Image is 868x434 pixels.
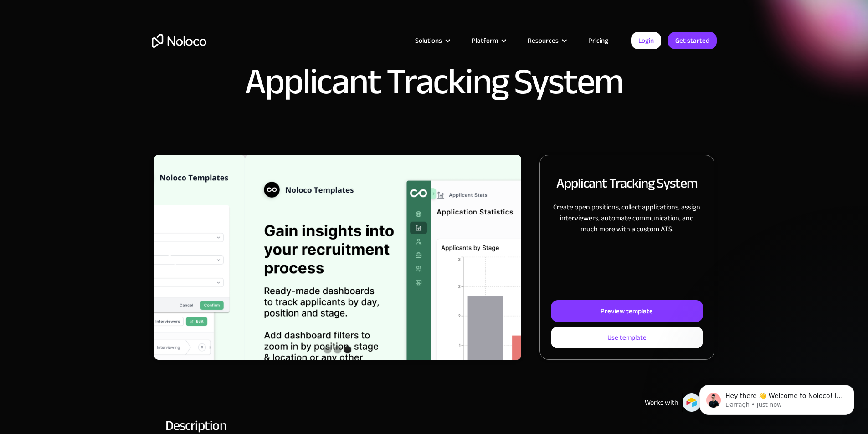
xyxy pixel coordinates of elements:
div: Platform [460,35,516,46]
div: Works with [645,397,678,408]
div: Preview template [601,305,653,317]
div: Resources [516,35,577,46]
div: Use template [607,332,647,343]
div: carousel [154,155,522,360]
div: next slide [485,155,521,360]
iframe: Intercom notifications message [686,366,868,429]
a: Use template [551,327,703,348]
img: Airtable [682,393,701,412]
p: Create open positions, collect applications, assign interviewers, automate communication, and muc... [551,202,703,235]
div: 3 of 3 [245,155,613,360]
a: Get started [668,32,717,49]
div: Show slide 2 of 3 [334,346,341,353]
h1: Applicant Tracking System [245,64,623,100]
div: previous slide [154,155,190,360]
div: Show slide 1 of 3 [324,346,331,353]
a: Pricing [577,35,620,46]
a: Login [631,32,661,49]
h2: Description [165,421,703,429]
a: Preview template [551,300,703,322]
div: Solutions [415,35,442,46]
div: Resources [528,35,559,46]
h2: Applicant Tracking System [556,174,698,193]
div: Solutions [404,35,460,46]
div: Show slide 3 of 3 [344,346,351,353]
a: home [152,34,206,48]
div: Platform [472,35,498,46]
